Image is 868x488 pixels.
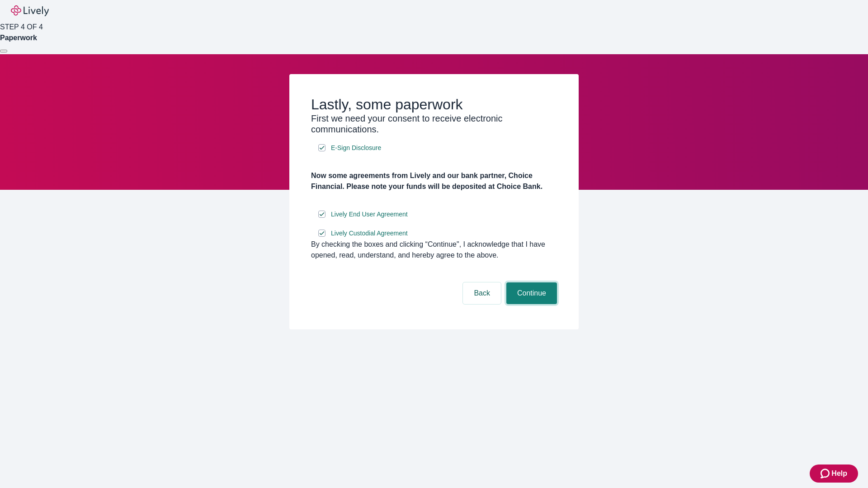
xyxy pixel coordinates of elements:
h3: First we need your consent to receive electronic communications. [311,113,557,135]
span: Help [831,468,847,479]
a: e-sign disclosure document [329,209,410,220]
div: By checking the boxes and clicking “Continue", I acknowledge that I have opened, read, understand... [311,239,557,261]
a: e-sign disclosure document [329,142,383,154]
span: E-Sign Disclosure [331,143,381,153]
h4: Now some agreements from Lively and our bank partner, Choice Financial. Please note your funds wi... [311,170,557,192]
h2: Lastly, some paperwork [311,96,557,113]
svg: Zendesk support icon [821,468,831,479]
button: Zendesk support iconHelp [810,465,858,483]
span: Lively End User Agreement [331,210,408,219]
button: Back [463,282,501,304]
span: Lively Custodial Agreement [331,229,408,238]
button: Continue [506,282,557,304]
img: Lively [11,5,49,16]
a: e-sign disclosure document [329,228,410,239]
